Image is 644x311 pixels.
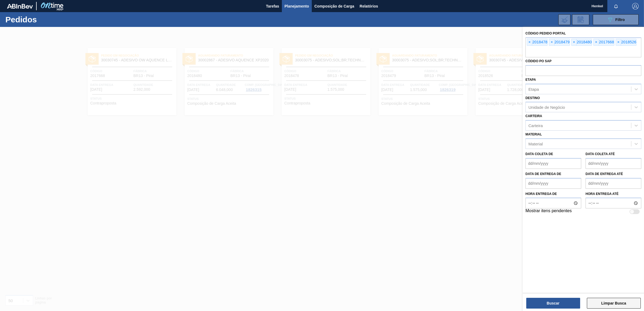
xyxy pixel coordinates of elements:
input: dd/mm/yyyy [525,158,581,169]
input: dd/mm/yyyy [586,178,641,189]
input: dd/mm/yyyy [525,178,581,189]
label: Carteira [525,114,542,118]
span: × [549,39,554,46]
span: × [616,39,621,46]
div: Unidade de Negócio [528,105,565,110]
label: Mostrar itens pendentes [525,208,572,215]
div: Etapa [528,87,539,91]
div: 2018480 [571,39,592,46]
button: Filtro [593,14,639,25]
img: TNhmsLtSVTkK8tSr43FrP2fwEKptu5GPRR3wAAAABJRU5ErkJggg== [7,4,33,9]
div: 2018479 [549,39,570,46]
div: Solicitação de Revisão de Pedidos [572,14,589,25]
h1: Pedidos [5,16,89,23]
label: Data coleta até [586,152,615,156]
div: 2018526 [616,39,636,46]
label: Data coleta de [525,152,553,156]
input: dd/mm/yyyy [586,158,641,169]
label: Data de Entrega de [525,172,561,176]
span: × [572,39,577,46]
label: Material [525,132,542,136]
div: Carteira [528,123,543,128]
span: Composição de Carga [314,3,354,9]
img: Logout [632,3,639,9]
span: × [594,39,599,46]
div: Material [528,141,543,146]
label: Hora entrega de [525,190,581,198]
button: Notificações [607,2,625,10]
span: Relatórios [360,3,378,9]
div: 2017668 [593,39,614,46]
label: Hora entrega até [586,190,641,198]
label: Destino [525,96,540,100]
span: Planejamento [285,3,309,9]
label: Códido PO SAP [525,59,552,63]
span: × [527,39,532,46]
span: Filtro [615,18,625,22]
label: Etapa [525,78,536,82]
div: Importar Negociações dos Pedidos [558,14,570,25]
label: Data de Entrega até [586,172,623,176]
label: Código Pedido Portal [525,32,566,35]
div: 2018478 [527,39,548,46]
span: Tarefas [266,3,279,9]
